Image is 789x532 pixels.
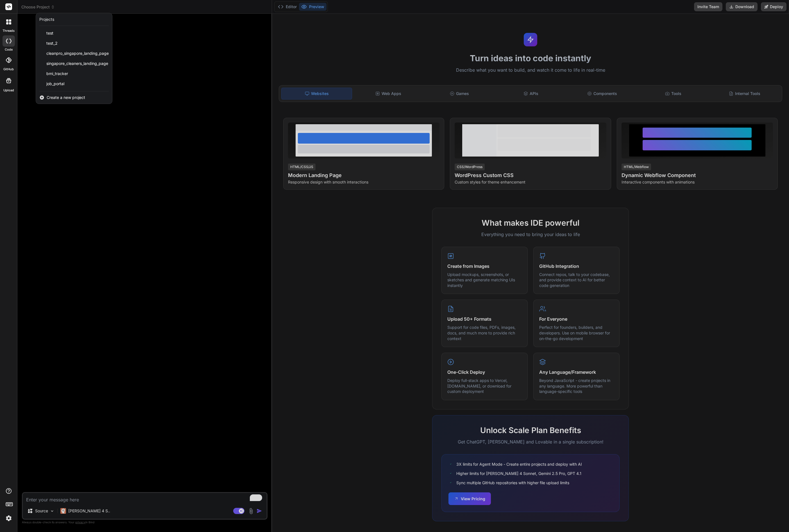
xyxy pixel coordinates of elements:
span: test_2 [46,40,58,46]
img: settings [4,513,13,523]
span: cleanpro_singapore_landing_page [46,51,109,56]
div: Projects [39,17,54,22]
label: GitHub [3,67,14,72]
span: bmi_tracker [46,71,68,76]
span: job_portal [46,81,64,87]
label: code [5,47,13,52]
span: test [46,30,53,36]
label: Upload [3,88,14,93]
span: Create a new project [47,95,85,100]
label: threads [3,28,15,33]
span: singapore_cleaners_landing_page [46,61,108,66]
